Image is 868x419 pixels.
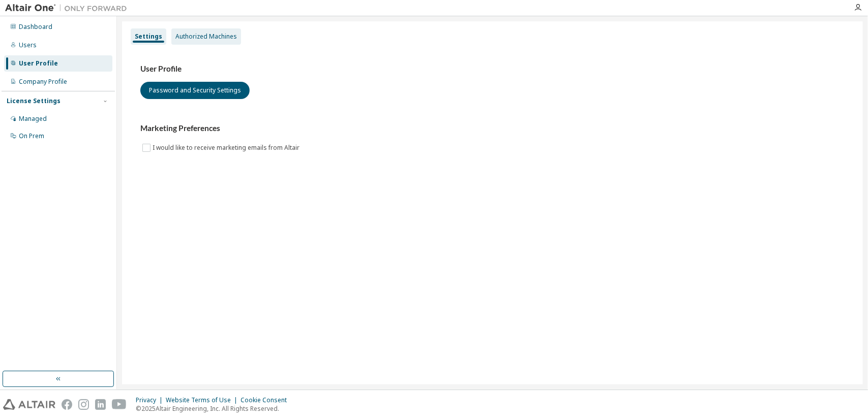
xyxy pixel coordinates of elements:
div: Authorized Machines [175,33,237,41]
div: License Settings [7,97,61,105]
h3: Marketing Preferences [140,123,845,134]
div: Users [19,41,37,49]
img: instagram.svg [78,399,89,410]
h3: User Profile [140,64,845,74]
img: facebook.svg [62,399,72,410]
button: Password and Security Settings [140,82,250,99]
div: Company Profile [19,78,67,86]
div: Privacy [136,396,166,404]
div: Cookie Consent [241,396,293,404]
img: youtube.svg [112,399,127,410]
div: Dashboard [19,23,52,31]
div: Managed [19,115,47,123]
img: Altair One [5,3,132,13]
img: linkedin.svg [95,399,106,410]
img: altair_logo.svg [3,399,55,410]
div: User Profile [19,59,58,68]
p: © 2025 Altair Engineering, Inc. All Rights Reserved. [136,404,293,413]
div: Website Terms of Use [166,396,241,404]
label: I would like to receive marketing emails from Altair [153,142,302,154]
div: Settings [135,33,162,41]
div: On Prem [19,132,44,140]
